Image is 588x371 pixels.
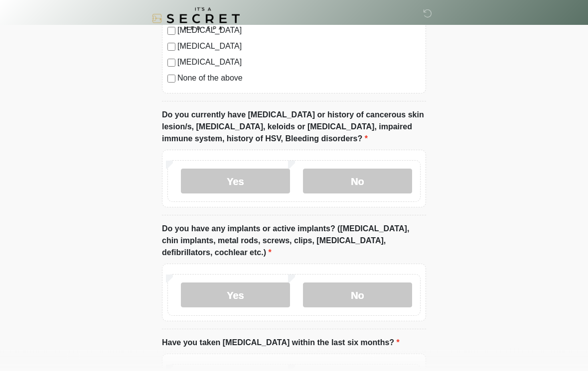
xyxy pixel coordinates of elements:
input: None of the above [167,75,175,83]
label: No [303,283,412,308]
label: Yes [181,169,290,194]
input: [MEDICAL_DATA] [167,59,175,67]
img: It's A Secret Med Spa Logo [152,7,240,30]
label: Do you currently have [MEDICAL_DATA] or history of cancerous skin lesion/s, [MEDICAL_DATA], keloi... [162,109,426,145]
label: Have you taken [MEDICAL_DATA] within the last six months? [162,337,400,349]
label: None of the above [177,73,421,85]
label: No [303,169,412,194]
label: [MEDICAL_DATA] [177,41,421,53]
label: Do you have any implants or active implants? ([MEDICAL_DATA], chin implants, metal rods, screws, ... [162,223,426,259]
input: [MEDICAL_DATA] [167,43,175,51]
label: Yes [181,283,290,308]
label: [MEDICAL_DATA] [177,57,421,69]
